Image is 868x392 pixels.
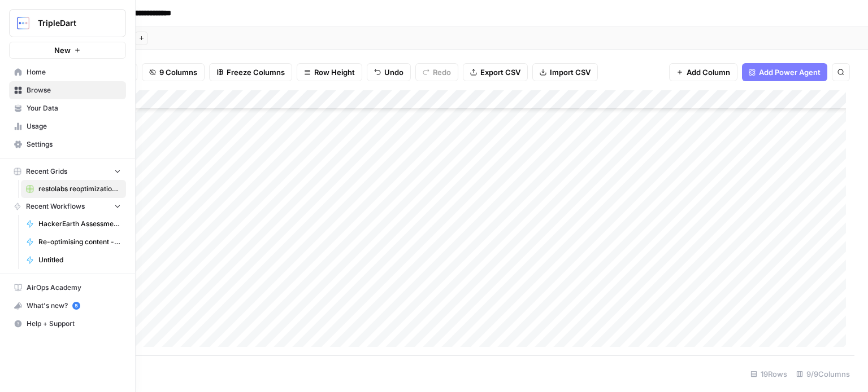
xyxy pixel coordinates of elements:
span: Browse [27,85,121,95]
span: AirOps Academy [27,283,121,293]
button: Undo [367,63,411,81]
span: 9 Columns [159,67,197,78]
span: Usage [27,121,121,131]
button: Recent Grids [9,163,126,180]
span: Add Power Agent [759,67,821,78]
text: 5 [75,303,77,309]
span: restolabs reoptimizations aug [38,184,121,194]
button: Freeze Columns [209,63,292,81]
a: 5 [72,302,80,310]
span: Settings [27,139,121,149]
button: Add Column [669,63,737,81]
span: TripleDart [38,17,106,29]
a: Re-optimising content - Signeasy [21,233,126,251]
img: TripleDart Logo [13,13,33,33]
button: Redo [415,63,458,81]
button: Help + Support [9,315,126,333]
a: AirOps Academy [9,279,126,297]
span: Export CSV [480,67,520,78]
span: Help + Support [27,319,121,329]
button: What's new? 5 [9,297,126,315]
span: Freeze Columns [227,67,285,78]
span: Re-optimising content - Signeasy [38,237,121,247]
span: Import CSV [550,67,591,78]
span: Add Column [687,67,730,78]
span: HackerEarth Assessment Test | Final [38,219,121,229]
a: Your Data [9,99,126,117]
span: Redo [433,67,451,78]
a: Usage [9,117,126,135]
button: New [9,42,126,59]
span: Untitled [38,255,121,265]
a: Home [9,63,126,81]
a: Untitled [21,251,126,269]
span: Undo [384,67,403,78]
span: Row Height [314,67,355,78]
span: New [54,45,71,56]
button: Export CSV [463,63,528,81]
span: Recent Workflows [26,201,85,212]
span: Home [27,67,121,77]
a: Settings [9,135,126,153]
div: 19 Rows [746,365,792,383]
span: Recent Grids [26,166,67,177]
button: 9 Columns [142,63,205,81]
button: Workspace: TripleDart [9,9,126,37]
button: Import CSV [532,63,598,81]
a: HackerEarth Assessment Test | Final [21,215,126,233]
a: restolabs reoptimizations aug [21,180,126,198]
div: 9/9 Columns [792,365,854,383]
a: Browse [9,81,126,99]
button: Recent Workflows [9,198,126,215]
button: Row Height [297,63,362,81]
span: Your Data [27,103,121,113]
div: What's new? [10,297,125,314]
button: Add Power Agent [742,63,827,81]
